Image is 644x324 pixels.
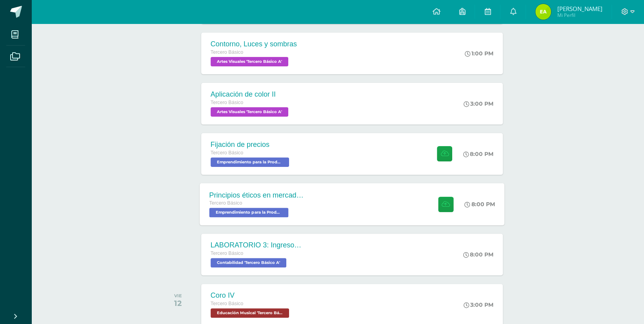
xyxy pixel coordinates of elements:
span: Tercero Básico [211,251,243,256]
div: 8:00 PM [463,150,493,157]
span: Tercero Básico [209,200,242,206]
div: Coro IV [211,291,291,300]
div: 3:00 PM [464,301,493,308]
span: Tercero Básico [211,150,243,156]
div: 1:00 PM [465,50,493,57]
span: Educación Musical 'Tercero Básico A' [211,308,289,318]
div: Fijación de precios [211,141,291,149]
div: Aplicación de color II [211,90,290,99]
span: [PERSON_NAME] [557,5,602,13]
span: Artes Visuales 'Tercero Básico A' [211,107,288,117]
span: Emprendimiento para la Productividad 'Tercero Básico A' [211,157,289,167]
span: Tercero Básico [211,301,243,306]
div: LABORATORIO 3: Ingresos y deducciones laborales. [211,241,305,249]
div: VIE [174,293,182,298]
div: Contorno, Luces y sombras [211,40,297,48]
div: 8:00 PM [464,201,495,208]
span: Emprendimiento para la Productividad 'Tercero Básico A' [209,208,288,217]
div: 12 [174,298,182,308]
div: 8:00 PM [463,251,493,258]
span: Tercero Básico [211,49,243,55]
span: Artes Visuales 'Tercero Básico A' [211,57,288,66]
span: Tercero Básico [211,100,243,105]
img: 4c2a7abacd59fa5c976236ee5449419b.png [535,4,551,20]
div: 3:00 PM [464,100,493,107]
span: Mi Perfil [557,12,602,18]
div: Principios éticos en mercadotecnia y publicidad [209,191,304,199]
span: Contabilidad 'Tercero Básico A' [211,258,286,267]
